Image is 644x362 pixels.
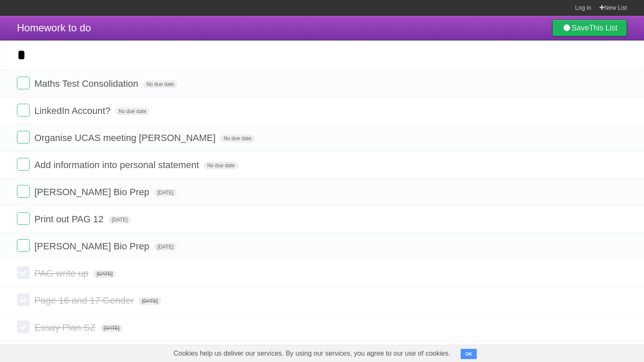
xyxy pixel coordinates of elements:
span: [DATE] [100,324,123,332]
b: This List [589,24,617,32]
span: Maths Test Consolidation [34,78,140,89]
button: OK [461,349,477,359]
span: [DATE] [154,243,177,251]
span: Homework to do [17,22,91,33]
span: LinkedIn Account? [34,105,113,116]
span: [DATE] [93,270,116,278]
label: Done [17,266,30,279]
label: Done [17,239,30,252]
label: Done [17,104,30,116]
span: No due date [204,162,238,169]
span: [DATE] [138,297,161,305]
label: Done [17,185,30,198]
span: PAG write up [34,268,91,279]
span: [DATE] [108,216,131,224]
span: Add information into personal statement [34,160,201,170]
label: Done [17,212,30,225]
label: Done [17,158,30,171]
span: [PERSON_NAME] Bio Prep [34,241,151,251]
span: No due date [115,108,149,115]
label: Done [17,77,30,89]
span: [PERSON_NAME] Bio Prep [34,187,151,197]
span: [DATE] [154,189,177,196]
span: No due date [220,135,254,142]
a: SaveThis List [552,19,627,36]
label: Done [17,131,30,144]
span: No due date [143,80,177,88]
span: Page 16 and 17 Gender [34,295,136,306]
label: Done [17,293,30,306]
span: Cookies help us deliver our services. By using our services, you agree to our use of cookies. [165,345,459,362]
span: Essay Plan SZ [34,322,97,333]
label: Done [17,321,30,333]
span: Print out PAG 12 [34,214,105,224]
span: Organise UCAS meeting [PERSON_NAME] [34,133,218,143]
